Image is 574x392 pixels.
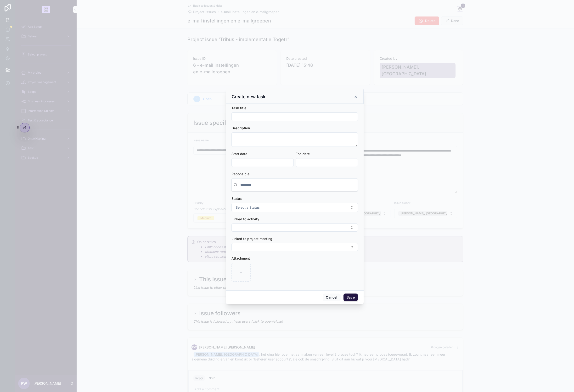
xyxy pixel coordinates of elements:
span: Status [231,196,242,201]
button: Select Button [231,243,358,251]
button: Select Button [231,203,358,212]
span: Linked to project meeting [231,237,272,241]
button: Select Button [231,223,358,232]
span: Task title [231,106,246,110]
span: End date [296,152,310,156]
span: Reponsible [231,172,249,176]
button: Cancel [323,294,340,301]
span: Start date [231,152,247,156]
span: Linked to activity [231,217,259,221]
button: Save [343,294,358,301]
span: Select a Status [236,205,260,210]
span: Description [231,126,250,130]
h3: Create new task [232,94,265,100]
span: Attachment [231,256,250,260]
